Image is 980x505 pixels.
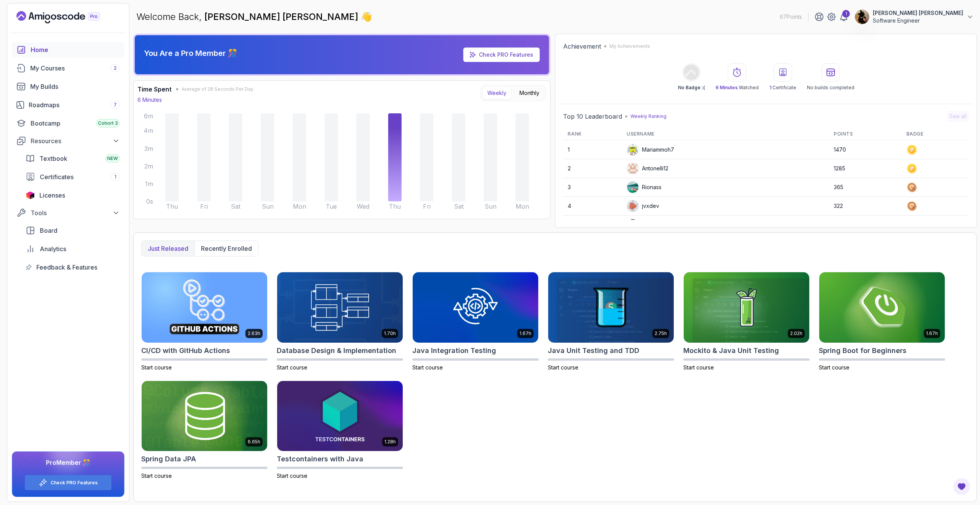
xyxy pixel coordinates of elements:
[563,159,622,178] td: 2
[31,119,120,128] div: Bootcamp
[485,203,497,210] tspan: Sun
[463,47,540,62] a: Check PRO Features
[248,439,260,445] p: 6.65h
[829,128,902,141] th: Points
[384,330,396,337] p: 1.70h
[423,203,431,210] tspan: Fri
[819,364,849,371] span: Start course
[277,345,396,356] h2: Database Design & Implementation
[144,127,153,134] tspan: 4m
[902,128,969,141] th: Badge
[514,87,544,100] button: Monthly
[136,11,372,23] p: Welcome Back,
[829,178,902,197] td: 365
[683,364,714,371] span: Start course
[51,480,98,486] a: Check PRO Features
[563,128,622,141] th: Rank
[29,100,120,109] div: Roadmaps
[627,181,639,193] img: user profile image
[678,85,705,91] p: No Badge :(
[148,244,188,253] p: Just released
[277,364,307,371] span: Start course
[412,345,496,356] h2: Java Integration Testing
[627,219,639,230] img: user profile image
[141,345,230,356] h2: CI/CD with GitHub Actions
[807,85,854,91] p: No builds completed
[141,472,172,479] span: Start course
[389,203,401,210] tspan: Thu
[952,477,971,496] button: Open Feedback Button
[855,10,869,24] img: user profile image
[622,128,829,141] th: Username
[39,191,65,200] span: Licenses
[548,345,639,356] h2: Java Unit Testing and TDD
[144,48,237,59] p: You Are a Pro Member 🎊
[519,330,531,337] p: 1.67h
[627,200,659,212] div: jvxdev
[277,454,363,464] h2: Testcontainers with Java
[683,345,779,356] h2: Mockito & Java Unit Testing
[201,244,252,253] p: Recently enrolled
[12,206,124,220] button: Tools
[141,364,172,371] span: Start course
[21,260,124,275] a: feedback
[12,60,124,76] a: courses
[873,9,963,17] p: [PERSON_NAME] [PERSON_NAME]
[277,472,307,479] span: Start course
[479,51,533,58] a: Check PRO Features
[107,155,118,162] span: NEW
[141,381,268,480] a: Spring Data JPA card6.65hSpring Data JPAStart course
[277,272,403,371] a: Database Design & Implementation card1.70hDatabase Design & ImplementationStart course
[829,216,902,234] td: 192
[231,203,241,210] tspan: Sat
[24,475,112,490] button: Check PRO Features
[98,120,118,126] span: Cohort 3
[12,116,124,131] a: bootcamp
[563,197,622,216] td: 4
[144,112,153,120] tspan: 6m
[31,208,120,217] div: Tools
[769,85,771,90] span: 1
[114,102,117,108] span: 7
[114,65,117,71] span: 2
[819,345,906,356] h2: Spring Boot for Beginners
[145,180,153,188] tspan: 1m
[262,203,274,210] tspan: Sun
[204,11,361,22] span: [PERSON_NAME] [PERSON_NAME]
[39,154,67,163] span: Textbook
[609,43,650,49] p: My Achievements
[30,64,120,73] div: My Courses
[684,272,809,343] img: Mockito & Java Unit Testing card
[412,364,443,371] span: Start course
[548,272,674,343] img: Java Unit Testing and TDD card
[873,17,963,25] p: Software Engineer
[627,144,639,155] img: default monster avatar
[769,85,796,91] p: Certificate
[12,97,124,113] a: roadmaps
[361,11,372,23] span: 👋
[12,134,124,148] button: Resources
[137,96,162,104] p: 6 Minutes
[26,191,35,199] img: jetbrains icon
[630,113,666,119] p: Weekly Ranking
[141,454,196,464] h2: Spring Data JPA
[829,197,902,216] td: 322
[200,203,208,210] tspan: Fri
[142,381,267,451] img: Spring Data JPA card
[627,181,661,193] div: Rionass
[21,188,124,203] a: licenses
[683,272,810,371] a: Mockito & Java Unit Testing card2.02hMockito & Java Unit TestingStart course
[146,198,153,205] tspan: 0s
[21,241,124,257] a: analytics
[277,381,403,480] a: Testcontainers with Java card1.28hTestcontainers with JavaStart course
[31,45,120,54] div: Home
[627,200,639,212] img: default monster avatar
[16,11,118,23] a: Landing page
[144,145,153,152] tspan: 3m
[412,272,539,371] a: Java Integration Testing card1.67hJava Integration TestingStart course
[384,439,396,445] p: 1.28h
[819,272,945,343] img: Spring Boot for Beginners card
[563,178,622,197] td: 3
[829,141,902,159] td: 1470
[829,159,902,178] td: 1285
